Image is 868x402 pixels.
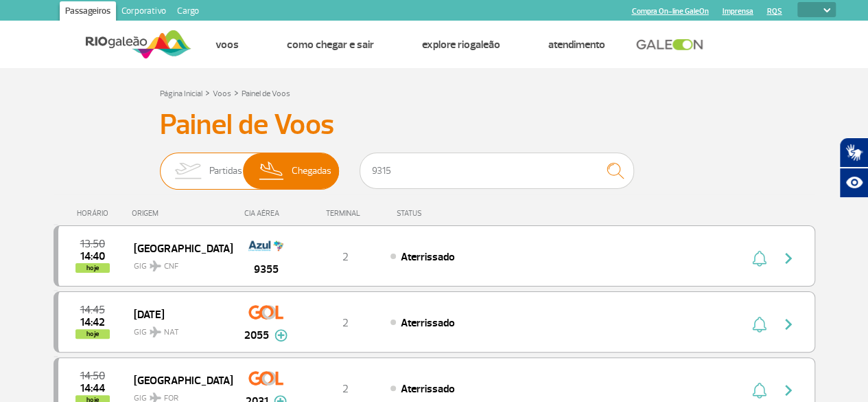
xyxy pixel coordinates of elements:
[390,209,502,218] div: STATUS
[234,85,239,100] a: >
[752,250,766,267] img: sino-painel-voo.svg
[548,38,605,52] a: Atendimento
[134,253,222,273] span: GIG
[134,305,222,323] span: [DATE]
[752,382,766,399] img: sino-painel-voo.svg
[215,38,239,52] a: Voos
[75,263,110,273] span: hoje
[287,38,374,52] a: Como chegar e sair
[360,153,634,189] input: Voo, cidade ou cia aérea
[244,327,269,344] span: 2055
[75,329,110,339] span: hoje
[401,382,454,396] span: Aterrissado
[631,7,708,16] a: Compra On-line GaleOn
[254,261,279,278] span: 9355
[60,1,116,23] a: Passageiros
[134,239,222,257] span: [GEOGRAPHIC_DATA]
[160,89,202,99] a: Página Inicial
[301,209,390,218] div: TERMINAL
[134,371,222,389] span: [GEOGRAPHIC_DATA]
[80,317,105,327] span: 2025-09-30 14:42:42
[205,85,210,100] a: >
[401,250,454,264] span: Aterrissado
[134,319,222,339] span: GIG
[209,153,242,189] span: Partidas
[150,260,161,271] img: destiny_airplane.svg
[292,153,331,189] span: Chegadas
[401,316,454,330] span: Aterrissado
[839,137,868,168] button: Abrir tradutor de língua de sinais.
[116,1,172,23] a: Corporativo
[160,108,709,142] h3: Painel de Voos
[150,326,161,337] img: destiny_airplane.svg
[80,371,105,381] span: 2025-09-30 14:50:00
[342,382,349,396] span: 2
[166,153,209,189] img: slider-embarque
[164,326,179,339] span: NAT
[58,209,132,218] div: HORÁRIO
[839,137,868,198] div: Plugin de acessibilidade da Hand Talk.
[242,89,290,99] a: Painel de Voos
[839,168,868,198] button: Abrir recursos assistivos.
[422,38,500,52] a: Explore RIOgaleão
[80,239,105,249] span: 2025-09-30 13:50:00
[752,316,766,333] img: sino-painel-voo.svg
[274,329,288,342] img: mais-info-painel-voo.svg
[780,250,797,267] img: seta-direita-painel-voo.svg
[780,316,797,333] img: seta-direita-painel-voo.svg
[80,383,105,393] span: 2025-09-30 14:44:47
[342,250,349,264] span: 2
[780,382,797,399] img: seta-direita-painel-voo.svg
[172,1,204,23] a: Cargo
[722,7,753,16] a: Imprensa
[80,305,105,315] span: 2025-09-30 14:45:00
[342,316,349,330] span: 2
[232,209,301,218] div: CIA AÉREA
[766,7,782,16] a: RQS
[213,89,231,99] a: Voos
[252,153,292,189] img: slider-desembarque
[132,209,232,218] div: ORIGEM
[80,252,105,261] span: 2025-09-30 14:40:26
[164,260,178,273] span: CNF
